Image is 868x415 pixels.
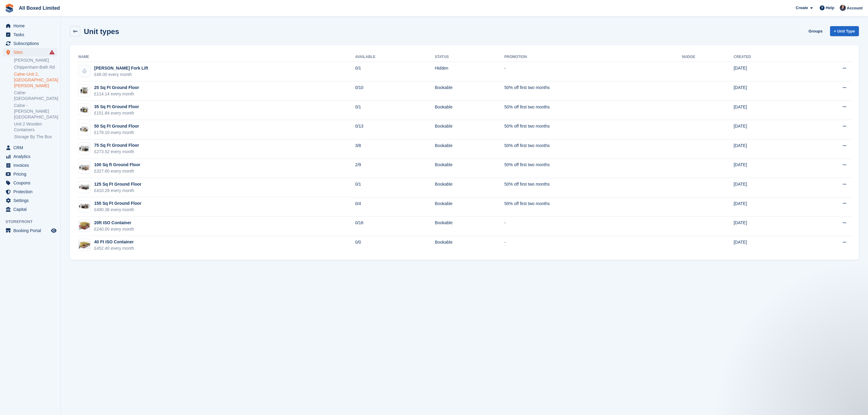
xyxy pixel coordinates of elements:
img: 12.5x12_MEASURE%20(1).jpg [79,202,90,211]
td: Hidden [435,62,504,81]
td: Bookable [435,101,504,120]
a: menu [3,179,57,187]
th: Status [435,52,504,62]
td: [DATE] [734,197,802,217]
div: 25 Sq Ft Ground Floor [94,84,139,91]
span: Storefront [5,219,60,225]
div: 50 Sq Ft Ground Floor [94,123,139,129]
a: menu [3,39,57,48]
img: 100-sqft-unit.jpg [79,163,90,172]
div: 100 Sq ft Ground Floor [94,162,140,168]
span: Pricing [13,170,50,178]
i: Smart entry sync failures have occurred [50,50,54,55]
th: Available [355,52,435,62]
div: £178.10 every month [94,129,139,136]
img: 75-sqft-unit.jpg [79,144,90,153]
div: £151.84 every month [94,110,139,116]
a: Groups [806,26,825,36]
span: Protection [13,187,50,196]
span: Create [796,5,808,11]
td: 0/1 [355,178,435,197]
span: Sites [13,48,50,57]
td: 50% off first two months [504,81,682,101]
span: Settings [13,196,50,205]
a: + Unit Type [830,26,859,36]
a: menu [3,152,57,161]
td: Bookable [435,81,504,101]
a: menu [3,30,57,39]
img: Dan Goss [840,5,846,11]
td: 0/4 [355,197,435,217]
span: Subscriptions [13,39,50,48]
td: Bookable [435,197,504,217]
div: £410.28 every month [94,187,142,194]
td: [DATE] [734,217,802,236]
span: Help [826,5,834,11]
div: £114.14 every month [94,91,139,97]
td: Bookable [435,120,504,139]
img: blank-unit-type-icon-ffbac7b88ba66c5e286b0e438baccc4b9c83835d4c34f86887a83fc20ec27e7b.svg [79,65,90,77]
a: menu [3,170,57,178]
div: £327.60 every month [94,168,140,174]
td: 0/16 [355,217,435,236]
span: Tasks [13,30,50,39]
img: 35-sqft-unit.jpg [79,105,90,114]
div: 75 Sq Ft Ground Floor [94,142,139,149]
th: Created [734,52,802,62]
a: menu [3,143,57,152]
a: Unit 2 Wooden Containers [14,121,57,133]
a: Calne-[GEOGRAPHIC_DATA] [14,90,57,101]
img: stora-icon-8386f47178a22dfd0bd8f6a31ec36ba5ce8667c1dd55bd0f319d3a0aa187defe.svg [5,4,14,13]
td: 50% off first two months [504,101,682,120]
div: [PERSON_NAME] Fork Lift [94,65,148,71]
a: Chippenham-Bath Rd [14,64,57,70]
td: 0/13 [355,120,435,139]
div: 150 Sq Ft Ground Floor [94,200,142,207]
span: Booking Portal [13,226,50,235]
td: Bookable [435,159,504,178]
td: 0/0 [355,236,435,255]
td: Bookable [435,139,504,159]
a: Calne -[PERSON_NAME][GEOGRAPHIC_DATA] [14,103,57,120]
div: £48.00 every month [94,71,148,78]
td: Bookable [435,236,504,255]
td: Bookable [435,178,504,197]
td: 0/10 [355,81,435,101]
td: [DATE] [734,120,802,139]
img: 25-sqft-unit.jpg [79,86,90,95]
td: [DATE] [734,139,802,159]
a: Storage By The Box [14,134,57,140]
span: Analytics [13,152,50,161]
div: £273.52 every month [94,149,139,155]
td: 50% off first two months [504,139,682,159]
div: 125 Sq Ft Ground Floor [94,181,142,187]
img: 40ft.jpg [79,241,90,249]
a: Calne-Unit 2, [GEOGRAPHIC_DATA][PERSON_NAME] [14,71,57,89]
a: Preview store [50,227,57,234]
td: [DATE] [734,101,802,120]
span: Capital [13,205,50,214]
td: 2/9 [355,159,435,178]
a: menu [3,205,57,214]
td: - [504,62,682,81]
td: 3/8 [355,139,435,159]
td: 50% off first two months [504,159,682,178]
span: Invoices [13,161,50,170]
a: menu [3,226,57,235]
th: Promotion [504,52,682,62]
img: 125-sqft-unit.jpg [79,183,90,191]
span: Home [13,22,50,30]
td: [DATE] [734,62,802,81]
span: Account [847,5,863,11]
span: CRM [13,143,50,152]
a: menu [3,48,57,57]
td: Bookable [435,217,504,236]
h2: Unit types [84,27,119,36]
a: menu [3,161,57,170]
img: 20ft.jpg [79,221,90,230]
a: menu [3,22,57,30]
td: [DATE] [734,236,802,255]
td: 50% off first two months [504,120,682,139]
div: 35 Sq Ft Ground Floor [94,104,139,110]
div: 40 Ft ISO Container [94,239,134,245]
